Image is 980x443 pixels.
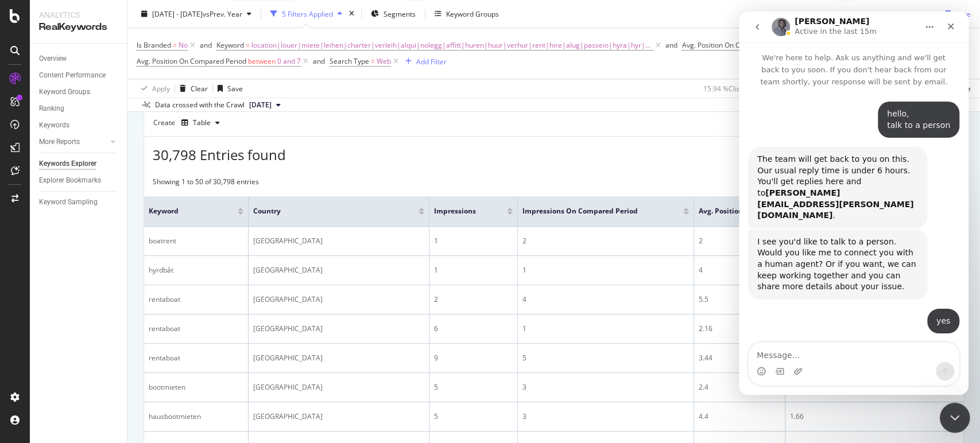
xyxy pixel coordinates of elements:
[282,9,333,18] div: 5 Filters Applied
[699,236,780,246] div: 2
[371,56,375,66] span: =
[699,353,780,363] div: 3.44
[253,265,424,275] div: [GEOGRAPHIC_DATA]
[39,103,64,115] div: Ranking
[416,56,447,66] div: Add Filter
[149,206,220,216] span: Keyword
[39,136,107,148] a: More Reports
[522,353,689,363] div: 5
[39,174,101,186] div: Explorer Bookmarks
[152,9,203,18] span: [DATE] - [DATE]
[401,55,447,68] button: Add Filter
[522,206,666,216] span: Impressions On Compared Period
[153,177,259,191] div: Showing 1 to 50 of 30,798 entries
[149,411,243,422] div: hausbootmieten
[216,40,244,50] span: Keyword
[253,324,424,334] div: [GEOGRAPHIC_DATA]
[39,196,98,208] div: Keyword Sampling
[699,411,780,422] div: 4.4
[137,5,256,23] button: [DATE] - [DATE]vsPrev. Year
[434,324,513,334] div: 6
[699,382,780,393] div: 2.4
[39,119,119,131] a: Keywords
[940,403,970,433] iframe: Intercom live chat
[200,40,212,50] div: and
[434,236,513,246] div: 1
[249,100,272,110] span: 2024 Dec. 9th
[313,56,325,66] div: and
[39,158,96,170] div: Keywords Explorer
[39,196,119,208] a: Keyword Sampling
[39,86,90,98] div: Keyword Groups
[203,9,242,18] span: vs Prev. Year
[193,119,211,126] div: Table
[522,411,689,422] div: 3
[227,83,243,93] div: Save
[955,9,971,18] div: Save
[434,206,490,216] span: Impressions
[665,40,677,50] button: and
[313,56,325,67] button: and
[434,382,513,393] div: 5
[149,265,243,275] div: hyrdbåt
[39,53,67,65] div: Overview
[175,79,208,98] button: Clear
[213,79,243,98] button: Save
[434,265,513,275] div: 1
[522,324,689,334] div: 1
[39,69,119,81] a: Content Performance
[522,382,689,393] div: 3
[253,236,424,246] div: [GEOGRAPHIC_DATA]
[39,103,119,115] a: Ranking
[522,265,689,275] div: 1
[39,21,118,34] div: RealKeywords
[153,114,224,132] div: Create
[277,53,301,69] span: 0 and 7
[149,324,243,334] div: rentaboat
[39,86,119,98] a: Keyword Groups
[699,324,780,334] div: 2.16
[434,294,513,305] div: 2
[173,40,177,50] span: =
[699,294,780,305] div: 5.5
[941,5,971,23] button: Save
[384,9,416,18] span: Segments
[155,100,245,110] div: Data crossed with the Crawl
[39,9,118,21] div: Analytics
[682,40,783,50] span: Avg. Position On Current Period
[253,411,424,422] div: [GEOGRAPHIC_DATA]
[245,98,285,112] button: [DATE]
[191,83,208,93] div: Clear
[149,294,243,305] div: rentaboat
[39,158,119,170] a: Keywords Explorer
[266,5,347,23] button: 5 Filters Applied
[790,411,959,422] div: 1.66
[149,236,243,246] div: boatrent
[703,83,785,93] div: 15.94 % Clicks ( 5K on 34K )
[253,294,424,305] div: [GEOGRAPHIC_DATA]
[153,145,286,164] span: 30,798 Entries found
[137,79,170,98] button: Apply
[253,206,401,216] span: Country
[739,11,969,395] iframe: Intercom live chat
[39,53,119,65] a: Overview
[39,119,69,131] div: Keywords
